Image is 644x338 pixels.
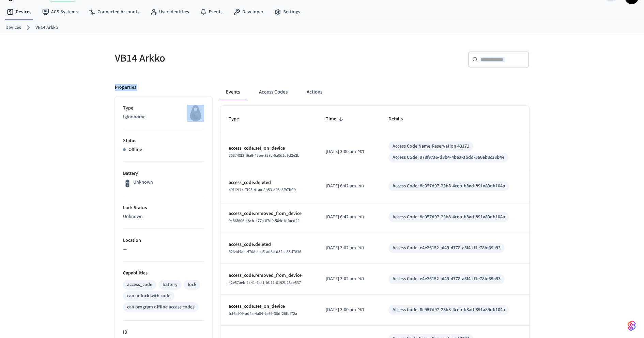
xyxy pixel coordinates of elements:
div: lock [188,281,196,288]
div: can unlock with code [127,292,170,300]
div: Access Code Name: Reservation 43171 [393,143,469,150]
button: Actions [301,84,328,100]
div: Access Code: 8e957d97-23b8-4ceb-b8ad-891a89db104a [393,214,505,221]
span: 3264d4ab-4708-4ea5-ad3e-d52aa35d7836 [229,249,301,255]
a: Settings [269,6,306,18]
a: Devices [5,24,21,31]
p: Capabilities [123,270,204,277]
p: access_code.set_on_device [229,145,309,152]
p: Offline [128,146,142,153]
span: [DATE] 6:42 am [326,183,356,190]
span: PDT [357,307,364,313]
span: 753743f2-f6a9-47be-828c-5a0d2c9d3e3b [229,153,300,158]
div: Access Code: e4e26152-af49-4778-a3f4-d1e78bf39a93 [393,244,501,252]
p: Properties [115,84,136,91]
div: can program offline access codes [127,304,195,311]
p: access_code.deleted [229,179,309,186]
a: User Identities [145,6,195,18]
div: America/Los_Angeles [326,183,364,190]
button: Events [220,84,245,100]
span: [DATE] 3:00 am [326,306,356,314]
span: PDT [357,149,364,155]
span: PDT [357,214,364,220]
span: fcf6a909-ad4a-4a04-9a69-30df26fbf72a [229,311,297,317]
p: Location [123,237,204,244]
div: Access Code: e4e26152-af49-4778-a3f4-d1e78bf39a93 [393,275,501,283]
p: Status [123,137,204,145]
p: access_code.deleted [229,241,309,248]
p: Lock Status [123,204,204,212]
a: VB14 Arkko [35,24,58,31]
img: SeamLogoGradient.69752ec5.svg [628,320,636,331]
p: Type [123,105,204,112]
div: America/Los_Angeles [326,244,364,252]
div: battery [163,281,178,288]
p: ID [123,329,204,336]
span: PDT [357,276,364,282]
span: PDT [357,183,364,189]
div: Access Code: 8e957d97-23b8-4ceb-b8ad-891a89db104a [393,183,505,190]
span: 42e57aeb-1c41-4aa1-bb11-0192b28ce537 [229,280,301,286]
span: Time [326,114,345,124]
div: America/Los_Angeles [326,148,364,155]
p: access_code.removed_from_device [229,272,309,279]
p: access_code.set_on_device [229,303,309,310]
div: Access Code: 978f97a6-d8b4-4b6a-abdd-566eb3c38b44 [393,154,504,161]
span: PDT [357,245,364,251]
button: Access Codes [254,84,293,100]
a: Developer [228,6,269,18]
h5: VB14 Arkko [115,51,318,65]
p: Unknown [133,179,153,186]
span: 49f12f14-7f95-41aa-8b53-a26a3f97b0fc [229,187,297,193]
span: Type [229,114,248,124]
p: Unknown [123,213,204,220]
div: America/Los_Angeles [326,214,364,221]
div: access_code [127,281,152,288]
span: [DATE] 3:00 am [326,148,356,155]
img: igloohome_igke [187,105,204,122]
div: ant example [220,84,529,100]
a: ACS Systems [37,6,83,18]
div: America/Los_Angeles [326,275,364,283]
p: — [123,246,204,253]
p: Igloohome [123,114,204,121]
a: Events [195,6,228,18]
a: Devices [1,6,37,18]
span: Details [388,114,412,124]
a: Connected Accounts [83,6,145,18]
span: 9c86f606-48cb-477a-87d9-504c1dfacd2f [229,218,299,224]
div: America/Los_Angeles [326,306,364,314]
span: [DATE] 6:42 am [326,214,356,221]
p: access_code.removed_from_device [229,210,309,217]
span: [DATE] 3:02 am [326,244,356,252]
span: [DATE] 3:02 am [326,275,356,283]
div: Access Code: 8e957d97-23b8-4ceb-b8ad-891a89db104a [393,306,505,314]
p: Battery [123,170,204,177]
